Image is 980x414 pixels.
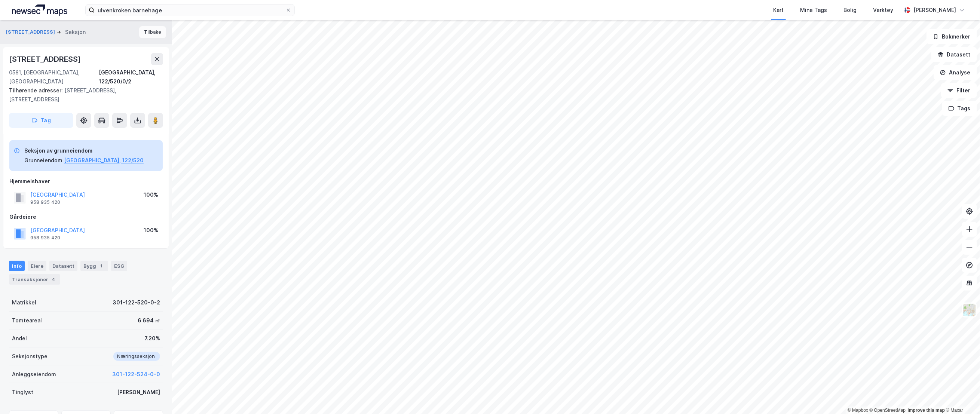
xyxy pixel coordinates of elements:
button: [GEOGRAPHIC_DATA], 122/520 [64,156,144,165]
button: Filter [941,83,977,98]
div: ESG [111,261,127,271]
button: 301-122-524-0-0 [112,370,160,379]
div: [STREET_ADDRESS] [9,53,82,65]
div: Gårdeiere [9,212,163,221]
div: Anleggseiendom [12,370,56,379]
div: Seksjon [65,28,86,37]
div: 6 694 ㎡ [138,316,160,325]
div: 100% [144,226,158,235]
span: Tilhørende adresser: [9,87,64,93]
div: Kontrollprogram for chat [943,378,980,414]
button: Analyse [934,65,977,80]
div: Hjemmelshaver [9,177,163,186]
div: Info [9,261,25,271]
div: Grunneiendom [24,156,62,165]
div: Bolig [843,6,857,15]
button: Datasett [931,47,977,62]
div: Bygg [80,261,108,271]
div: [STREET_ADDRESS], [STREET_ADDRESS] [9,86,157,104]
div: Transaksjoner [9,274,60,285]
a: Improve this map [908,408,945,413]
img: logo.a4113a55bc3d86da70a041830d287a7e.svg [12,4,67,16]
div: Seksjonstype [12,352,48,361]
img: Z [962,303,977,317]
div: Mine Tags [800,6,827,15]
iframe: Chat Widget [943,378,980,414]
div: 1 [98,262,105,270]
div: Seksjon av grunneiendom [24,146,144,155]
div: Verktøy [873,6,893,15]
div: 7.20% [144,334,160,343]
div: Tinglyst [12,388,33,397]
button: Bokmerker [927,29,977,44]
button: Tags [942,101,977,116]
button: Tilbake [139,26,166,38]
div: Eiere [28,261,46,271]
div: 4 [50,276,57,283]
div: 301-122-520-0-2 [113,298,160,307]
div: [PERSON_NAME] [117,388,160,397]
div: 958 935 420 [30,235,60,241]
input: Søk på adresse, matrikkel, gårdeiere, leietakere eller personer [95,4,285,16]
div: Kart [773,6,784,15]
div: Andel [12,334,27,343]
div: 100% [144,190,158,199]
div: Tomteareal [12,316,42,325]
button: [STREET_ADDRESS] [6,28,56,36]
div: Matrikkel [12,298,36,307]
button: Tag [9,113,73,128]
div: [PERSON_NAME] [913,6,956,15]
div: 0581, [GEOGRAPHIC_DATA], [GEOGRAPHIC_DATA] [9,68,99,86]
a: OpenStreetMap [870,408,906,413]
div: 958 935 420 [30,199,60,205]
div: [GEOGRAPHIC_DATA], 122/520/0/2 [99,68,163,86]
a: Mapbox [848,408,868,413]
div: Datasett [49,261,77,271]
